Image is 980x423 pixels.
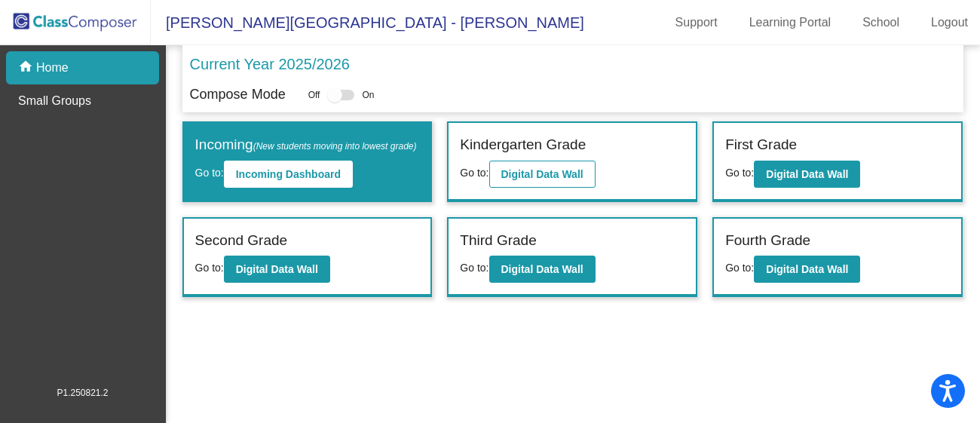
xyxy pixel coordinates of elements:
[190,84,286,105] p: Compose Mode
[195,262,224,274] span: Go to:
[195,230,288,252] label: Second Grade
[195,167,224,179] span: Go to:
[362,88,374,102] span: On
[18,59,36,77] mat-icon: home
[725,167,754,179] span: Go to:
[754,161,860,188] button: Digital Data Wall
[236,168,341,180] b: Incoming Dashboard
[36,59,69,77] p: Home
[224,161,353,188] button: Incoming Dashboard
[489,161,596,188] button: Digital Data Wall
[151,11,584,35] span: [PERSON_NAME][GEOGRAPHIC_DATA] - [PERSON_NAME]
[501,168,583,180] b: Digital Data Wall
[195,134,417,156] label: Incoming
[501,263,583,275] b: Digital Data Wall
[236,263,318,275] b: Digital Data Wall
[460,262,488,274] span: Go to:
[190,53,350,75] p: Current Year 2025/2026
[18,92,91,110] p: Small Groups
[754,256,860,283] button: Digital Data Wall
[766,168,848,180] b: Digital Data Wall
[460,134,586,156] label: Kindergarten Grade
[460,230,536,252] label: Third Grade
[919,11,980,35] a: Logout
[737,11,844,35] a: Learning Portal
[663,11,730,35] a: Support
[489,256,596,283] button: Digital Data Wall
[850,11,911,35] a: School
[766,263,848,275] b: Digital Data Wall
[460,167,488,179] span: Go to:
[224,256,330,283] button: Digital Data Wall
[725,262,754,274] span: Go to:
[725,134,797,156] label: First Grade
[253,141,417,152] span: (New students moving into lowest grade)
[725,230,810,252] label: Fourth Grade
[308,88,320,102] span: Off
